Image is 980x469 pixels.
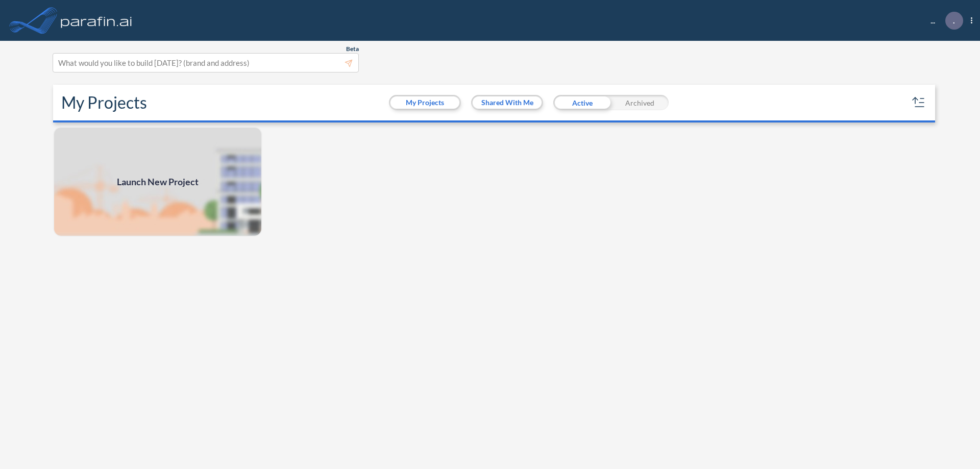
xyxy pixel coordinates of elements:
[61,93,147,112] h2: My Projects
[59,10,134,31] img: logo
[117,175,199,189] span: Launch New Project
[911,94,927,111] button: sort
[53,127,262,237] a: Launch New Project
[553,95,611,110] div: Active
[53,127,262,237] img: add
[390,96,459,109] button: My Projects
[611,95,669,110] div: Archived
[915,12,972,30] div: ...
[953,16,955,25] p: .
[346,45,359,53] span: Beta
[473,96,542,109] button: Shared With Me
